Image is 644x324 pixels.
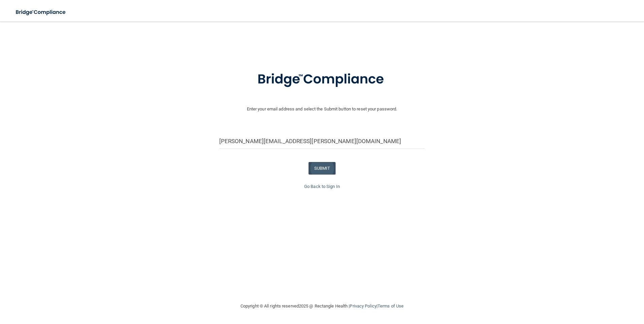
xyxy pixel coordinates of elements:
img: bridge_compliance_login_screen.278c3ca4.svg [244,62,400,97]
iframe: Drift Widget Chat Controller [527,276,636,303]
a: Go Back to Sign In [304,184,340,189]
div: Copyright © All rights reserved 2025 @ Rectangle Health | | [199,295,445,317]
button: SUBMIT [309,162,336,174]
a: Privacy Policy [350,303,376,309]
img: bridge_compliance_login_screen.278c3ca4.svg [10,5,72,19]
a: Terms of Use [378,303,404,309]
input: Email [219,134,425,149]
